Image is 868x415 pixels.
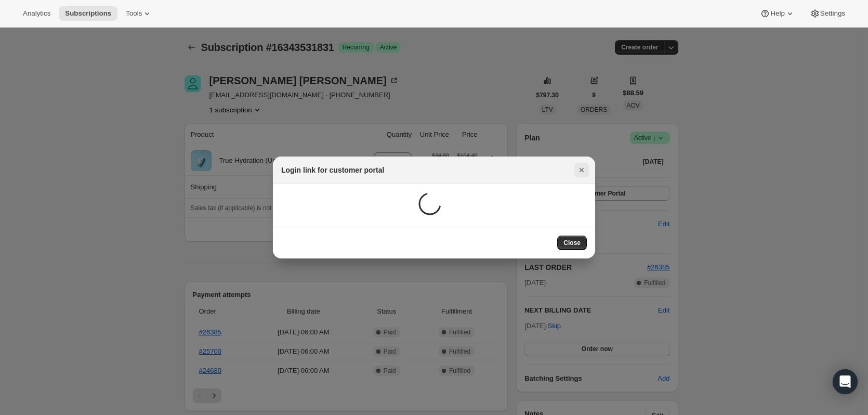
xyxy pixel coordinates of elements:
[23,9,50,18] span: Analytics
[281,165,384,175] h2: Login link for customer portal
[804,6,851,21] button: Settings
[65,9,111,18] span: Subscriptions
[770,9,784,18] span: Help
[563,239,581,247] span: Close
[120,6,159,21] button: Tools
[557,236,587,250] button: Close
[59,6,117,21] button: Subscriptions
[833,369,858,394] div: Open Intercom Messenger
[17,6,57,21] button: Analytics
[126,9,142,18] span: Tools
[754,6,801,21] button: Help
[820,9,845,18] span: Settings
[574,163,589,177] button: Close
